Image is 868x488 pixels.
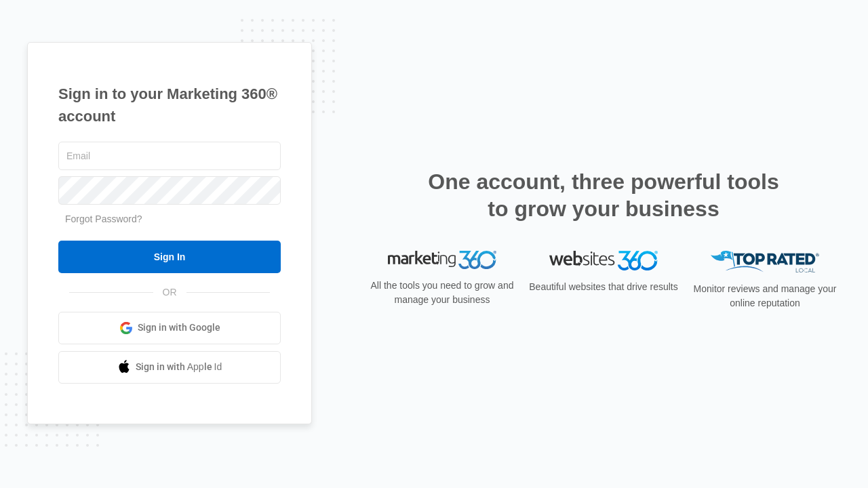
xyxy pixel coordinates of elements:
[424,168,783,222] h2: One account, three powerful tools to grow your business
[138,321,220,335] span: Sign in with Google
[528,280,679,294] p: Beautiful websites that drive results
[711,251,819,273] img: Top Rated Local
[58,312,281,344] a: Sign in with Google
[549,251,658,270] img: Websites 360
[58,142,281,170] input: Email
[65,213,142,224] a: Forgot Password?
[58,351,281,384] a: Sign in with Apple Id
[366,279,518,307] p: All the tools you need to grow and manage your business
[689,282,841,310] p: Monitor reviews and manage your online reputation
[58,83,281,127] h1: Sign in to your Marketing 360® account
[58,241,281,273] input: Sign In
[136,360,222,374] span: Sign in with Apple Id
[388,251,496,270] img: Marketing 360
[153,285,186,300] span: OR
